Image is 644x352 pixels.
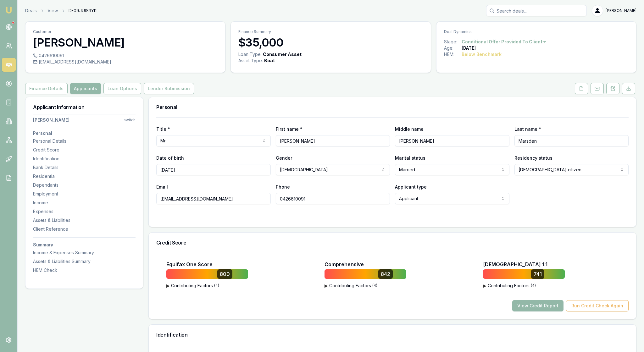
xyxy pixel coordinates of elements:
[531,283,536,288] span: ( 4 )
[395,155,425,161] label: Marital status
[33,173,136,179] div: Residential
[47,8,58,14] a: View
[70,83,101,94] button: Applicants
[483,283,486,289] span: ▶
[103,83,141,94] button: Loan Options
[33,59,218,65] div: [EMAIL_ADDRESS][DOMAIN_NAME]
[444,51,462,58] div: HEM:
[156,240,629,245] h3: Credit Score
[462,45,476,51] div: [DATE]
[156,164,271,175] input: DD/MM/YYYY
[166,283,170,289] span: ▶
[33,208,136,215] div: Expenses
[531,269,544,279] div: 741
[378,269,393,279] div: 842
[276,193,390,204] input: 0431 234 567
[395,126,424,132] label: Middle name
[238,51,262,58] div: Loan Type:
[33,267,136,273] div: HEM Check
[5,6,13,14] img: emu-icon-u.png
[372,283,377,288] span: ( 4 )
[102,83,142,94] a: Loan Options
[144,83,194,94] button: Lender Submission
[217,269,232,279] div: 800
[238,58,263,64] div: Asset Type :
[33,243,136,247] h3: Summary
[325,283,406,289] button: ▶Contributing Factors(4)
[33,200,136,206] div: Income
[33,138,136,144] div: Personal Details
[33,226,136,232] div: Client Reference
[238,36,423,49] h3: $35,000
[276,155,292,161] label: Gender
[444,45,462,51] div: Age:
[33,191,136,197] div: Employment
[156,105,629,110] h3: Personal
[142,83,195,94] a: Lender Submission
[69,8,97,14] span: D-09JUIS3YI1
[69,83,102,94] a: Applicants
[33,182,136,188] div: Dependants
[166,261,213,268] p: Equifax One Score
[33,217,136,223] div: Assets & Liabilities
[264,58,275,64] div: Boat
[166,283,248,289] button: ▶Contributing Factors(4)
[514,126,541,132] label: Last name *
[33,52,218,59] div: 0426610091
[33,29,218,34] p: Customer
[444,29,629,34] p: Deal Dynamics
[25,8,97,14] nav: breadcrumb
[514,155,552,161] label: Residency status
[156,184,168,190] label: Email
[33,258,136,265] div: Assets & Liabilities Summary
[33,164,136,171] div: Bank Details
[483,261,547,268] p: [DEMOGRAPHIC_DATA] 1.1
[444,39,462,45] div: Stage:
[325,261,364,268] p: Comprehensive
[25,83,69,94] a: Finance Details
[25,83,68,94] button: Finance Details
[33,156,136,162] div: Identification
[25,8,37,14] a: Deals
[263,51,302,58] div: Consumer Asset
[33,131,136,135] h3: Personal
[33,147,136,153] div: Credit Score
[33,250,136,256] div: Income & Expenses Summary
[325,283,328,289] span: ▶
[276,184,290,190] label: Phone
[486,5,587,16] input: Search deals
[462,39,547,45] button: Conditional Offer Provided To Client
[462,51,502,58] div: Below Benchmark
[606,8,636,13] span: [PERSON_NAME]
[33,117,69,123] div: [PERSON_NAME]
[512,300,563,311] button: View Credit Report
[566,300,629,311] button: Run Credit Check Again
[124,118,136,123] div: switch
[276,126,303,132] label: First name *
[238,29,423,34] p: Finance Summary
[33,105,136,110] h3: Applicant Information
[483,283,565,289] button: ▶Contributing Factors(4)
[33,36,218,49] h3: [PERSON_NAME]
[156,126,170,132] label: Title *
[395,184,427,190] label: Applicant type
[156,332,629,337] h3: Identification
[156,155,184,161] label: Date of birth
[214,283,219,288] span: ( 4 )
